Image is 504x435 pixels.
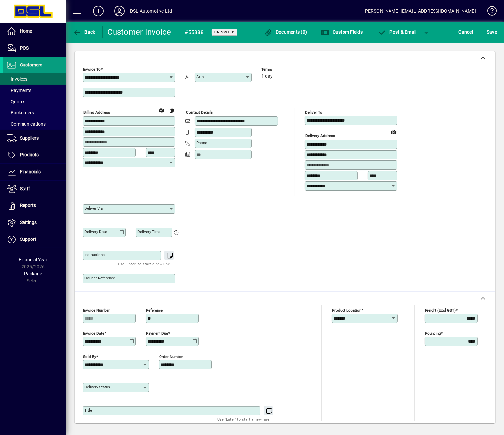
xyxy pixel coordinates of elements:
[217,415,269,423] mat-hint: Use 'Enter' to start a new line
[487,29,489,35] span: S
[487,27,497,37] span: ave
[19,257,48,262] span: Financial Year
[20,152,39,157] span: Products
[261,74,273,79] span: 1 day
[66,26,103,38] app-page-header-button: Back
[3,164,66,180] a: Financials
[378,29,417,35] span: ost & Email
[20,62,42,67] span: Customers
[109,5,130,17] button: Profile
[3,96,66,107] a: Quotes
[83,331,104,335] mat-label: Invoice date
[159,354,183,359] mat-label: Order number
[83,308,110,312] mat-label: Invoice number
[261,67,301,72] span: Terms
[389,126,399,137] a: View on map
[20,169,41,174] span: Financials
[364,6,476,16] div: [PERSON_NAME] [EMAIL_ADDRESS][DOMAIN_NAME]
[3,40,66,57] a: POS
[84,229,107,234] mat-label: Delivery date
[3,214,66,231] a: Settings
[20,237,36,242] span: Support
[20,203,36,208] span: Reports
[3,118,66,130] a: Communications
[425,331,441,335] mat-label: Rounding
[108,27,171,37] div: Customer Invoice
[20,135,39,141] span: Suppliers
[7,110,34,115] span: Backorders
[84,252,105,257] mat-label: Instructions
[3,85,66,96] a: Payments
[375,26,420,38] button: Post & Email
[321,29,363,35] span: Custom Fields
[263,26,309,38] button: Documents (0)
[24,271,42,276] span: Package
[3,181,66,197] a: Staff
[196,140,207,145] mat-label: Phone
[137,229,160,234] mat-label: Delivery time
[166,105,177,116] button: Copy to Delivery address
[84,385,110,389] mat-label: Delivery status
[20,28,32,34] span: Home
[71,26,97,38] button: Back
[130,6,172,16] div: DSL Automotive Ltd
[83,67,101,72] mat-label: Invoice To
[485,26,499,38] button: Save
[332,308,361,312] mat-label: Product location
[7,121,46,127] span: Communications
[156,105,166,115] a: View on map
[20,45,29,51] span: POS
[20,186,30,191] span: Staff
[3,73,66,85] a: Invoices
[84,276,115,280] mat-label: Courier Reference
[425,308,456,312] mat-label: Freight (excl GST)
[390,29,393,35] span: P
[185,27,204,38] div: #55388
[84,408,92,413] mat-label: Title
[118,260,170,268] mat-hint: Use 'Enter' to start a new line
[214,30,235,34] span: Unposted
[457,26,475,38] button: Cancel
[84,206,103,211] mat-label: Deliver via
[83,354,96,359] mat-label: Sold by
[7,88,31,93] span: Payments
[7,99,25,104] span: Quotes
[88,5,109,17] button: Add
[459,27,473,37] span: Cancel
[146,308,163,312] mat-label: Reference
[305,110,322,115] mat-label: Deliver To
[482,1,496,23] a: Knowledge Base
[7,76,27,82] span: Invoices
[146,331,168,335] mat-label: Payment due
[3,130,66,147] a: Suppliers
[3,147,66,163] a: Products
[3,23,66,40] a: Home
[196,74,204,79] mat-label: Attn
[3,107,66,118] a: Backorders
[73,29,95,35] span: Back
[3,231,66,248] a: Support
[3,197,66,214] a: Reports
[319,26,364,38] button: Custom Fields
[264,29,307,35] span: Documents (0)
[20,220,37,225] span: Settings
